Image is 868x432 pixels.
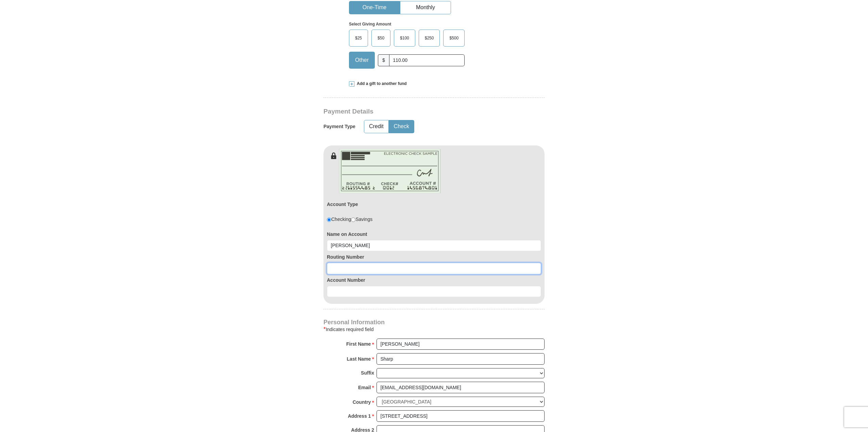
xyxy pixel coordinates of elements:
strong: First Name [346,339,371,349]
img: check-en.png [339,149,441,193]
strong: Email [358,383,371,392]
div: Checking Savings [327,216,372,223]
span: $50 [374,33,388,43]
strong: Address 1 [348,411,371,421]
h3: Payment Details [323,108,497,116]
span: Add a gift to another fund [354,81,407,87]
span: Other [352,55,372,65]
span: $100 [397,33,413,43]
label: Routing Number [327,254,541,260]
label: Account Number [327,277,541,283]
button: One-Time [349,1,400,14]
span: $500 [446,33,462,43]
h5: Payment Type [323,124,355,129]
span: $25 [352,33,365,43]
h4: Personal Information [323,319,545,325]
input: Other Amount [389,54,465,66]
strong: Last Name [347,354,371,364]
button: Monthly [400,1,451,14]
span: $ [378,54,389,66]
strong: Select Giving Amount [349,22,391,27]
button: Check [389,120,414,133]
div: Indicates required field [323,325,545,333]
label: Account Type [327,201,358,208]
span: $250 [421,33,437,43]
label: Name on Account [327,231,541,238]
button: Credit [364,120,388,133]
strong: Suffix [361,368,374,378]
strong: Country [353,397,371,407]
